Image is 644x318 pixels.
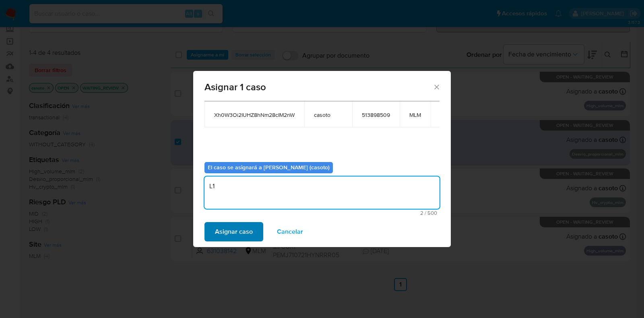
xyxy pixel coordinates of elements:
span: casoto [314,111,343,118]
button: Cancelar [266,222,314,241]
span: Asignar caso [215,223,253,241]
span: Asignar 1 caso [204,82,433,92]
span: Máximo 500 caracteres [207,210,437,216]
div: assign-modal [193,71,451,247]
b: El caso se asignará a [PERSON_NAME] (casoto) [208,163,330,171]
textarea: L1 [204,177,440,209]
span: MLM [409,111,421,118]
button: Asignar caso [204,222,263,241]
span: Cancelar [277,223,303,241]
span: Xh0W3Oi2IUHZ8hNm28cIM2nW [214,111,295,118]
button: Cerrar ventana [433,83,440,90]
span: 513898509 [362,111,390,118]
